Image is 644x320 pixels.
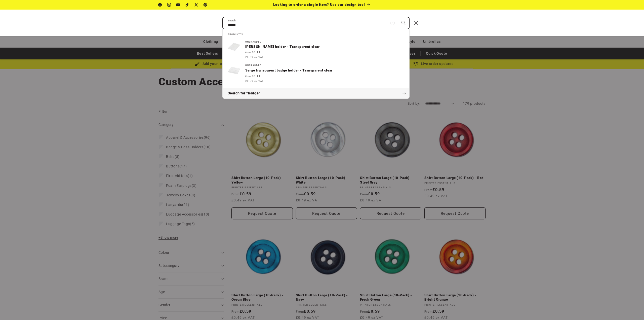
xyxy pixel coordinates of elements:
[245,64,404,67] div: Unbranded
[228,91,260,96] span: Search for “badge”
[223,38,409,62] a: Unbranded[PERSON_NAME] holder - Transparent clear From£0.11 £0.09 ex VAT
[398,17,409,28] button: Search
[560,266,644,320] iframe: Chat Widget
[245,41,404,43] div: Unbranded
[228,29,404,38] h2: Products
[387,17,398,28] button: Clear search term
[245,45,404,49] p: [PERSON_NAME] holder - Transparent clear
[245,75,261,78] strong: £0.11
[223,62,409,85] a: UnbrandedSerge transparent badge holder - Transparent clear From£0.11 £0.09 ex VAT
[228,64,240,77] img: Serge transparent badge holder
[245,51,252,54] span: From
[245,68,404,73] p: Serge transparent badge holder - Transparent clear
[245,79,264,83] span: £0.09 ex VAT
[411,17,422,28] button: Close
[245,75,252,78] span: From
[245,55,264,59] span: £0.09 ex VAT
[245,51,261,54] strong: £0.11
[273,3,365,7] span: Looking to order a single item? Use our design tool
[228,41,240,53] img: Lorenzo badge holder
